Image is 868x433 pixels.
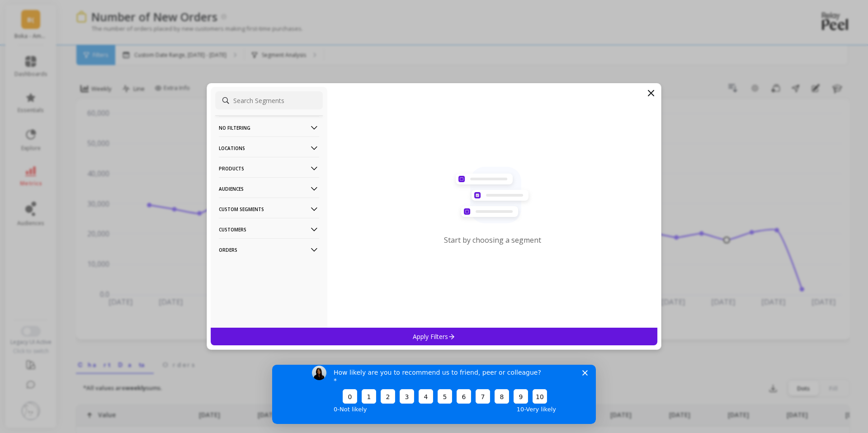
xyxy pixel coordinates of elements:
[272,365,596,424] iframe: Survey by Kateryna from Peel
[219,198,319,221] p: Custom Segments
[219,238,319,261] p: Orders
[219,116,319,139] p: No filtering
[444,235,541,245] p: Start by choosing a segment
[219,177,319,200] p: Audiences
[413,332,456,341] p: Apply Filters
[215,91,323,109] input: Search Segments
[219,157,319,180] p: Products
[219,218,319,241] p: Customers
[219,136,319,160] p: Locations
